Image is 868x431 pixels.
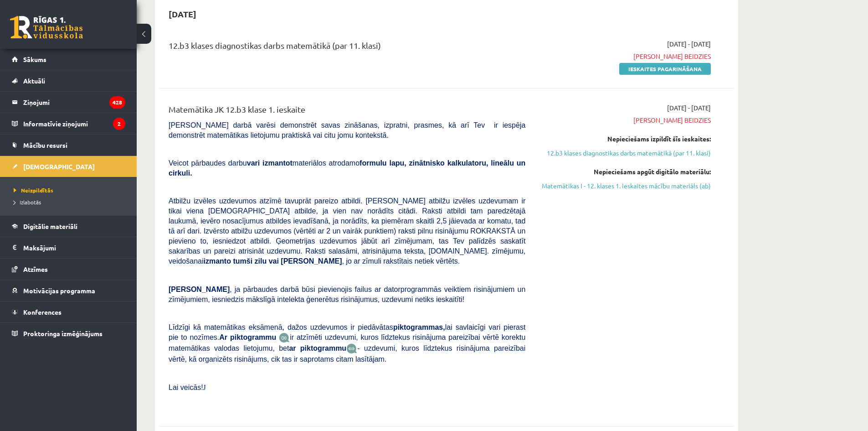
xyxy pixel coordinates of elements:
[12,156,125,177] a: [DEMOGRAPHIC_DATA]
[539,181,711,191] a: Matemātikas I - 12. klases 1. ieskaites mācību materiāls (ab)
[393,323,445,331] b: piktogrammas,
[169,121,525,139] span: [PERSON_NAME] darbā varēsi demonstrēt savas zināšanas, izpratni, prasmes, kā arī Tev ir iespēja d...
[539,148,711,158] a: 12.b3 klases diagnostikas darbs matemātikā (par 11. klasi)
[23,265,48,273] span: Atzīmes
[619,63,711,75] a: Ieskaites pagarināšana
[12,280,125,301] a: Motivācijas programma
[12,92,125,113] a: Ziņojumi428
[169,286,230,293] span: [PERSON_NAME]
[667,39,711,49] span: [DATE] - [DATE]
[23,113,125,134] legend: Informatīvie ziņojumi
[346,343,357,354] img: wKvN42sLe3LLwAAAABJRU5ErkJggg==
[12,216,125,237] a: Digitālie materiāli
[219,333,276,341] b: Ar piktogrammu
[169,333,525,352] span: ir atzīmēti uzdevumi, kuros līdztekus risinājuma pareizībai vērtē korektu matemātikas valodas lie...
[12,259,125,280] a: Atzīmes
[23,77,45,85] span: Aktuāli
[159,3,205,25] h2: [DATE]
[539,167,711,177] div: Nepieciešams apgūt digitālo materiālu:
[289,344,346,352] b: ar piktogrammu
[203,384,206,391] span: J
[233,257,342,265] b: tumši zilu vai [PERSON_NAME]
[23,308,62,316] span: Konferences
[12,237,125,258] a: Maksājumi
[12,113,125,134] a: Informatīvie ziņojumi2
[23,237,125,258] legend: Maksājumi
[279,332,290,343] img: JfuEzvunn4EvwAAAAASUVORK5CYII=
[109,96,125,109] i: 428
[12,301,125,322] a: Konferences
[169,159,525,177] b: formulu lapu, zinātnisko kalkulatoru, lineālu un cirkuli.
[169,286,525,303] span: , ja pārbaudes darbā būsi pievienojis failus ar datorprogrammās veiktiem risinājumiem un zīmējumi...
[14,187,53,194] span: Neizpildītās
[169,197,525,265] span: Atbilžu izvēles uzdevumos atzīmē tavuprāt pareizo atbildi. [PERSON_NAME] atbilžu izvēles uzdevuma...
[14,198,41,206] span: Izlabotās
[247,159,293,167] b: vari izmantot
[23,286,95,295] span: Motivācijas programma
[539,52,711,61] span: [PERSON_NAME] beidzies
[14,186,128,194] a: Neizpildītās
[23,92,125,113] legend: Ziņojumi
[539,115,711,125] span: [PERSON_NAME] beidzies
[12,70,125,91] a: Aktuāli
[169,39,525,56] div: 12.b3 klases diagnostikas darbs matemātikā (par 11. klasi)
[169,323,525,341] span: Līdzīgi kā matemātikas eksāmenā, dažos uzdevumos ir piedāvātas lai savlaicīgi vari pierast pie to...
[14,198,128,206] a: Izlabotās
[169,384,203,391] span: Lai veicās!
[667,103,711,113] span: [DATE] - [DATE]
[23,329,103,338] span: Proktoringa izmēģinājums
[23,222,77,230] span: Digitālie materiāli
[10,16,83,39] a: Rīgas 1. Tālmācības vidusskola
[23,162,95,171] span: [DEMOGRAPHIC_DATA]
[12,135,125,156] a: Mācību resursi
[12,323,125,344] a: Proktoringa izmēģinājums
[23,55,46,63] span: Sākums
[169,159,525,177] span: Veicot pārbaudes darbu materiālos atrodamo
[12,49,125,70] a: Sākums
[539,134,711,144] div: Nepieciešams izpildīt šīs ieskaites:
[169,103,525,120] div: Matemātika JK 12.b3 klase 1. ieskaite
[204,257,231,265] b: izmanto
[23,141,67,149] span: Mācību resursi
[113,118,125,130] i: 2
